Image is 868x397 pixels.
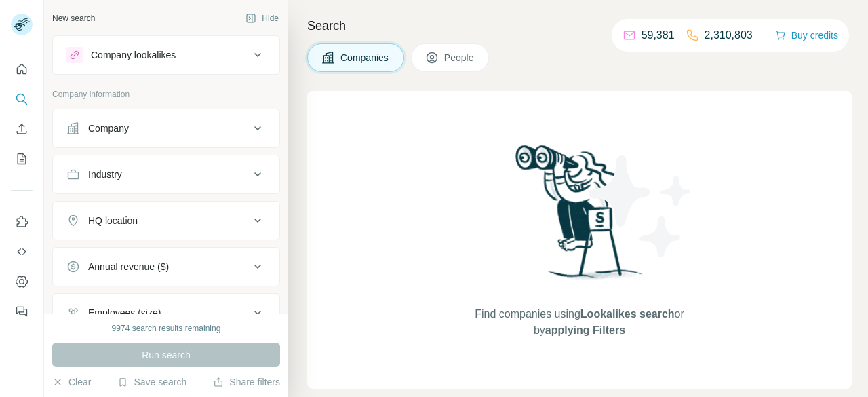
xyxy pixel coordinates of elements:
[11,57,33,81] button: Quick start
[88,168,122,181] div: Industry
[236,8,288,29] button: Hide
[444,51,475,64] span: People
[642,27,675,43] p: 59,381
[11,147,33,171] button: My lists
[52,88,280,100] p: Company information
[88,214,138,227] div: HQ location
[53,39,279,71] button: Company lookalikes
[307,16,852,35] h4: Search
[88,306,161,320] div: Employees (size)
[53,204,279,237] button: HQ location
[775,26,838,45] button: Buy credits
[53,250,279,283] button: Annual revenue ($)
[705,27,753,43] p: 2,310,803
[509,141,650,292] img: Surfe Illustration - Woman searching with binoculars
[88,260,169,273] div: Annual revenue ($)
[52,12,95,24] div: New search
[580,308,675,320] span: Lookalikes search
[11,299,33,324] button: Feedback
[53,112,279,145] button: Company
[117,375,186,389] button: Save search
[11,240,33,264] button: Use Surfe API
[53,297,279,329] button: Employees (size)
[545,324,625,336] span: applying Filters
[11,117,33,141] button: Enrich CSV
[11,269,33,294] button: Dashboard
[53,158,279,191] button: Industry
[340,51,390,64] span: Companies
[88,121,129,135] div: Company
[213,375,280,389] button: Share filters
[471,306,688,339] span: Find companies using or by
[112,322,221,335] div: 9974 search results remaining
[580,145,702,267] img: Surfe Illustration - Stars
[52,375,91,389] button: Clear
[91,48,176,62] div: Company lookalikes
[11,87,33,111] button: Search
[11,210,33,234] button: Use Surfe on LinkedIn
